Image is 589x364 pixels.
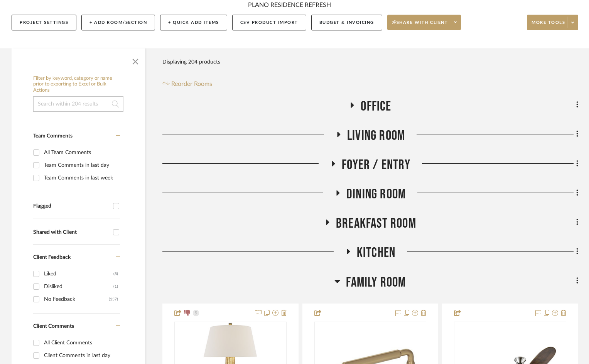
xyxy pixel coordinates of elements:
h6: Filter by keyword, category or name prior to exporting to Excel or Bulk Actions [33,75,123,94]
button: Project Settings [12,15,76,30]
div: Client Comments in last day [44,349,118,362]
div: PLANO RESIDENCE REFRESH [248,0,331,10]
div: All Client Comments [44,337,118,349]
span: Client Comments [33,324,74,329]
div: (137) [109,293,118,305]
div: All Team Comments [44,146,118,159]
input: Search within 204 results [33,96,123,112]
div: Team Comments in last day [44,159,118,171]
span: Share with client [392,20,448,31]
button: CSV Product Import [232,15,306,30]
span: Client Feedback [33,255,71,260]
button: Share with client [387,15,461,30]
div: Liked [44,268,113,280]
button: + Quick Add Items [160,15,227,30]
div: No Feedback [44,293,109,305]
div: Shared with Client [33,229,109,236]
button: Reorder Rooms [162,79,212,89]
div: (8) [113,268,118,280]
span: More tools [532,20,565,31]
button: More tools [527,15,578,30]
div: Flagged [33,203,109,210]
span: Team Comments [33,133,73,139]
div: (1) [113,280,118,293]
span: Family Room [346,274,406,291]
span: Kitchen [357,245,395,261]
span: Living Room [347,127,405,144]
div: Displaying 204 products [162,54,220,70]
button: Close [128,52,143,68]
div: Disliked [44,280,113,293]
span: Breakfast Room [336,215,416,232]
span: Reorder Rooms [171,79,212,89]
button: Budget & Invoicing [311,15,382,30]
button: + Add Room/Section [81,15,155,30]
span: Office [361,98,391,115]
span: Foyer / Entry [342,157,410,173]
div: Team Comments in last week [44,172,118,184]
span: Dining Room [346,186,406,203]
